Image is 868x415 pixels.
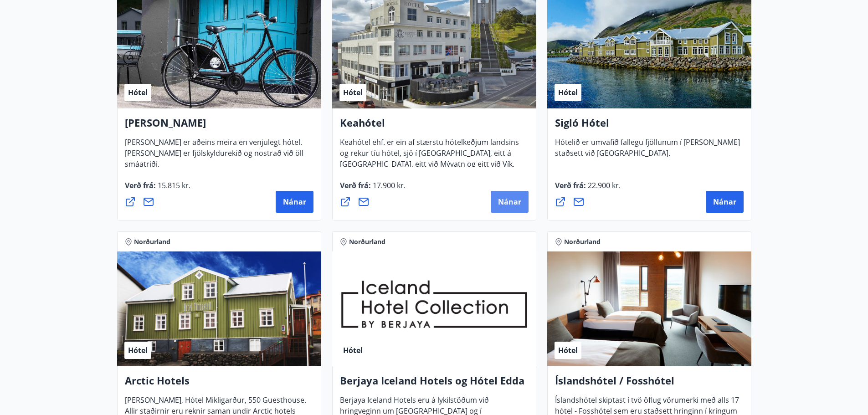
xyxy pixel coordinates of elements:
[276,191,313,213] button: Nánar
[343,345,363,355] span: Hótel
[558,87,578,97] span: Hótel
[128,87,148,97] span: Hótel
[340,374,529,395] h4: Berjaya Iceland Hotels og Hótel Edda
[125,180,190,198] span: Verð frá :
[283,197,306,207] span: Nánar
[343,87,363,97] span: Hótel
[555,374,744,395] h4: Íslandshótel / Fosshótel
[340,116,529,137] h4: Keahótel
[498,197,521,207] span: Nánar
[340,137,519,198] span: Keahótel ehf. er ein af stærstu hótelkeðjum landsins og rekur tíu hótel, sjö í [GEOGRAPHIC_DATA],...
[555,116,744,137] h4: Sigló Hótel
[125,374,313,395] h4: Arctic Hotels
[349,237,385,246] span: Norðurland
[125,137,303,176] span: [PERSON_NAME] er aðeins meira en venjulegt hótel. [PERSON_NAME] er fjölskyldurekið og nostrað við...
[491,191,529,213] button: Nánar
[706,191,744,213] button: Nánar
[128,345,148,355] span: Hótel
[134,237,170,246] span: Norðurland
[586,180,621,190] span: 22.900 kr.
[340,180,406,198] span: Verð frá :
[125,116,313,137] h4: [PERSON_NAME]
[156,180,190,190] span: 15.815 kr.
[713,197,736,207] span: Nánar
[564,237,601,246] span: Norðurland
[555,180,621,198] span: Verð frá :
[371,180,406,190] span: 17.900 kr.
[555,137,740,165] span: Hótelið er umvafið fallegu fjöllunum í [PERSON_NAME] staðsett við [GEOGRAPHIC_DATA].
[558,345,578,355] span: Hótel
